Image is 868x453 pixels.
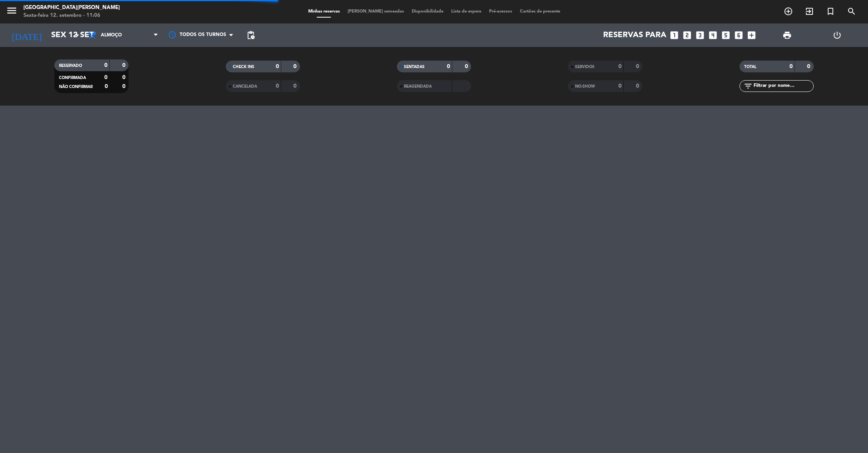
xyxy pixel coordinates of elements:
[122,84,127,89] strong: 0
[682,30,692,40] i: looks_two
[789,64,793,69] strong: 0
[805,7,814,16] i: exit_to_app
[59,76,86,80] span: CONFIRMADA
[465,64,470,69] strong: 0
[73,31,82,40] i: arrow_drop_down
[344,9,408,14] span: [PERSON_NAME] semeadas
[6,5,18,19] button: menu
[485,9,516,14] span: Pré-acessos
[122,75,127,80] strong: 0
[636,83,641,89] strong: 0
[233,65,254,69] span: CHECK INS
[826,7,835,16] i: turned_in_not
[841,5,862,18] span: PESQUISA
[832,31,842,40] i: power_settings_new
[404,65,425,69] span: SENTADAS
[669,30,679,40] i: looks_one
[122,63,127,68] strong: 0
[708,30,718,40] i: looks_4
[408,9,447,14] span: Disponibilidade
[59,85,93,89] span: NÃO CONFIRMAR
[447,64,450,69] strong: 0
[575,84,595,88] span: NO-SHOW
[695,30,705,40] i: looks_3
[404,84,432,88] span: REAGENDADA
[618,83,622,89] strong: 0
[104,63,107,68] strong: 0
[233,84,257,88] span: CANCELADA
[23,4,120,12] div: [GEOGRAPHIC_DATA][PERSON_NAME]
[575,65,595,69] span: SERVIDOS
[734,30,744,40] i: looks_6
[747,30,757,40] i: add_box
[304,9,344,14] span: Minhas reservas
[6,27,47,44] i: [DATE]
[101,32,122,38] span: Almoço
[293,83,298,89] strong: 0
[447,9,485,14] span: Lista de espera
[516,9,564,14] span: Cartões de presente
[778,5,799,18] span: RESERVAR MESA
[276,83,279,89] strong: 0
[105,84,108,89] strong: 0
[820,5,841,18] span: Reserva especial
[59,64,82,68] span: RESERVADO
[847,7,856,16] i: search
[23,12,120,20] div: Sexta-feira 12. setembro - 11:06
[784,7,793,16] i: add_circle_outline
[104,75,107,80] strong: 0
[744,65,756,69] span: TOTAL
[782,31,792,40] span: print
[799,5,820,18] span: WALK IN
[743,81,753,91] i: filter_list
[753,82,813,90] input: Filtrar por nome...
[812,23,862,47] div: LOG OUT
[603,31,666,40] span: Reservas para
[293,64,298,69] strong: 0
[246,31,255,40] span: pending_actions
[618,64,622,69] strong: 0
[807,64,812,69] strong: 0
[721,30,731,40] i: looks_5
[6,5,18,16] i: menu
[636,64,641,69] strong: 0
[276,64,279,69] strong: 0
